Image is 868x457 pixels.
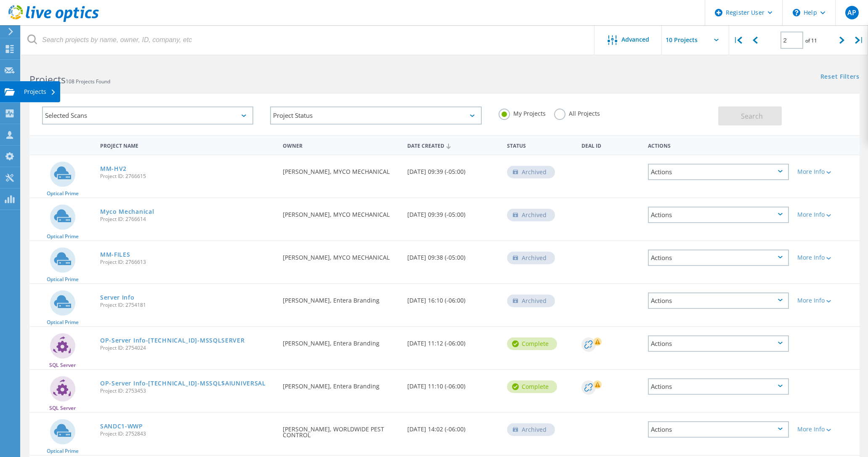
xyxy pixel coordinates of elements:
div: Actions [648,292,789,309]
a: Live Optics Dashboard [8,18,99,24]
div: Actions [648,378,789,395]
span: Project ID: 2766613 [100,260,274,265]
span: Project ID: 2766614 [100,217,274,222]
span: Optical Prime [47,191,79,196]
span: Optical Prime [47,320,79,325]
svg: \n [793,9,800,16]
div: [PERSON_NAME], Entera Branding [279,284,403,312]
div: [DATE] 09:39 (-05:00) [403,155,503,183]
div: More Info [797,426,855,432]
span: AP [847,9,856,16]
span: Project ID: 2754181 [100,303,274,308]
div: Date Created [403,137,503,153]
div: More Info [797,212,855,218]
div: [PERSON_NAME], WORLDWIDE PEST CONTROL [279,413,403,446]
span: 108 Projects Found [66,78,110,85]
div: Owner [279,137,403,153]
div: Project Name [96,137,279,153]
div: Actions [648,335,789,352]
div: Archived [507,423,555,436]
a: Server Info [100,295,135,300]
span: Optical Prime [47,449,79,454]
div: More Info [797,298,855,303]
span: of 11 [805,37,817,44]
span: Optical Prime [47,234,79,239]
div: Archived [507,252,555,264]
div: [PERSON_NAME], MYCO MECHANICAL [279,155,403,183]
span: Advanced [621,37,649,43]
div: Archived [507,166,555,178]
span: SQL Server [49,406,76,411]
label: My Projects [499,109,546,117]
div: [DATE] 09:39 (-05:00) [403,198,503,226]
a: Reset Filters [820,74,860,81]
div: Actions [644,137,793,153]
b: Projects [29,73,66,86]
div: Deal Id [577,137,644,153]
div: [DATE] 09:38 (-05:00) [403,241,503,269]
div: Projects [24,89,56,95]
span: Project ID: 2752843 [100,431,274,436]
div: Actions [648,164,789,180]
div: [PERSON_NAME], MYCO MECHANICAL [279,241,403,269]
div: Complete [507,380,557,393]
a: MM-FILES [100,252,130,258]
div: Archived [507,295,555,307]
div: | [851,25,868,55]
div: [PERSON_NAME], MYCO MECHANICAL [279,198,403,226]
button: Search [718,106,782,125]
div: Complete [507,337,557,350]
span: SQL Server [49,363,76,368]
div: Selected Scans [42,106,253,125]
label: All Projects [554,109,600,117]
div: [DATE] 14:02 (-06:00) [403,413,503,441]
a: SANDC1-WWP [100,423,143,429]
div: [PERSON_NAME], Entera Branding [279,370,403,398]
div: [DATE] 16:10 (-06:00) [403,284,503,312]
a: MM-HV2 [100,166,127,172]
div: More Info [797,255,855,260]
div: Actions [648,421,789,438]
div: [DATE] 11:12 (-06:00) [403,327,503,355]
div: More Info [797,169,855,175]
div: [PERSON_NAME], Entera Branding [279,327,403,355]
div: Actions [648,207,789,223]
a: Myco Mechanical [100,209,154,215]
div: | [729,25,746,55]
div: [DATE] 11:10 (-06:00) [403,370,503,398]
a: OP-Server Info-[TECHNICAL_ID]-MSSQLSERVER [100,337,245,343]
input: Search projects by name, owner, ID, company, etc [21,25,595,55]
span: Project ID: 2766615 [100,174,274,179]
span: Project ID: 2753453 [100,388,274,393]
span: Search [741,112,763,121]
div: Archived [507,209,555,221]
div: Status [503,137,578,153]
span: Optical Prime [47,277,79,282]
div: Actions [648,250,789,266]
a: OP-Server Info-[TECHNICAL_ID]-MSSQL$AIUNIVERSAL [100,380,266,386]
div: Project Status [270,106,481,125]
span: Project ID: 2754024 [100,345,274,351]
